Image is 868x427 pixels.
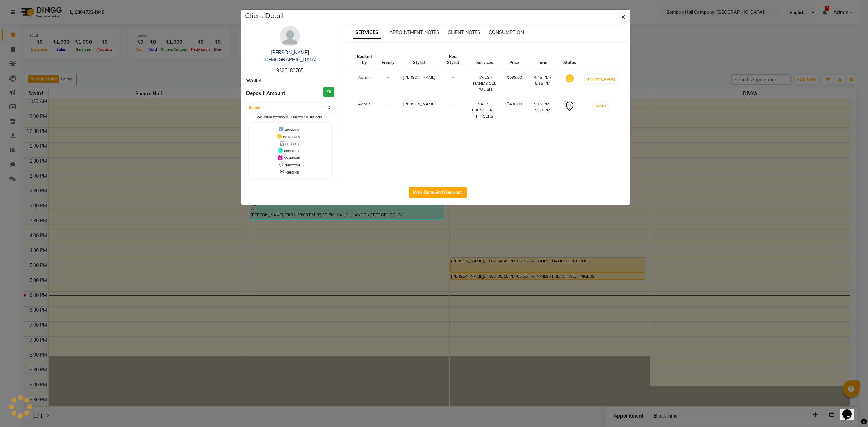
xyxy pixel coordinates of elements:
[403,75,436,80] span: [PERSON_NAME]
[526,97,559,124] td: 5:15 PM-5:30 PM
[286,171,299,174] span: CHECK-IN
[276,67,303,74] span: 9325180765
[440,70,467,97] td: -
[403,101,436,106] span: [PERSON_NAME]
[378,70,399,97] td: -
[840,400,861,420] iframe: chat widget
[378,97,399,124] td: -
[351,49,378,70] th: Booked by
[246,89,285,97] span: Deposit Amount
[489,29,524,35] span: CONSUMPTION
[467,49,502,70] th: Services
[351,97,378,124] td: Admin
[246,77,262,85] span: Wallet
[502,49,526,70] th: Price
[585,75,617,83] button: [PERSON_NAME]
[409,187,467,198] button: Mark Done And Checkout
[448,29,480,35] span: CLIENT NOTES
[285,164,300,167] span: TENTATIVE
[351,70,378,97] td: Admin
[559,49,580,70] th: Status
[507,101,522,107] div: ₹400.00
[378,49,399,70] th: Family
[323,87,334,97] h3: ₹0
[440,97,467,124] td: -
[526,70,559,97] td: 4:45 PM-5:15 PM
[594,102,608,110] button: START
[285,128,299,131] span: UPCOMING
[471,101,498,119] div: NAILS - FRENCH ALL FINGERS
[471,74,498,93] div: NAILS - HANDS GEL POLISH
[263,49,316,63] a: [PERSON_NAME][DEMOGRAPHIC_DATA]
[284,149,300,153] span: COMPLETED
[389,29,439,35] span: APPOINTMENT NOTES
[245,11,284,21] h5: Client Detail
[526,49,559,70] th: Time
[399,49,440,70] th: Stylist
[283,135,301,139] span: IN PROGRESS
[353,26,381,39] span: SERVICES
[507,74,522,80] div: ₹599.00
[284,157,300,160] span: CONFIRMED
[280,26,300,46] img: avatar
[285,142,299,146] span: DROPPED
[440,49,467,70] th: Req. Stylist
[257,116,323,119] small: Change in status will apply to all services.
